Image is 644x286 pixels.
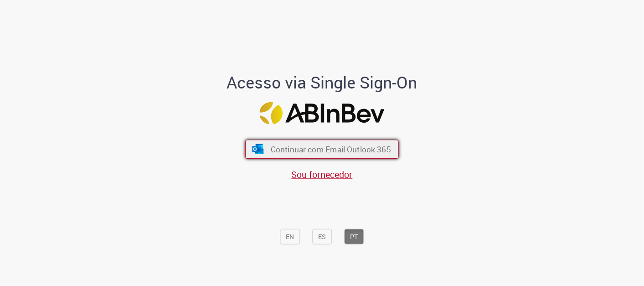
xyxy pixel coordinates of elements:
button: ES [313,229,332,244]
span: Continuar com Email Outlook 365 [271,144,391,155]
button: ícone Azure/Microsoft 360 Continuar com Email Outlook 365 [245,140,399,159]
button: PT [345,229,364,244]
h1: Acesso via Single Sign-On [196,73,448,92]
img: ícone Azure/Microsoft 360 [251,144,264,154]
a: Sou fornecedor [292,168,353,181]
img: Logo ABInBev [260,102,385,125]
button: EN [280,229,300,244]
